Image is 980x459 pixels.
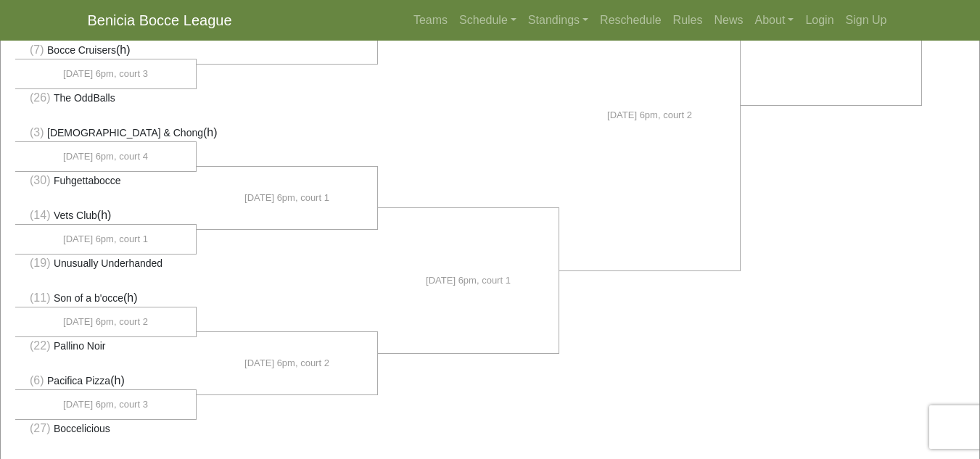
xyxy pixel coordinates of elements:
[63,232,148,247] span: [DATE] 6pm, court 1
[15,207,197,225] li: (h)
[54,257,162,269] span: Unusually Underhanded
[30,174,50,186] span: (30)
[54,292,123,304] span: Son of a b'occe
[54,175,121,186] span: Fuhgettabocce
[667,6,709,35] a: Rules
[30,91,50,104] span: (26)
[63,315,148,329] span: [DATE] 6pm, court 2
[30,126,44,138] span: (3)
[88,6,232,35] a: Benicia Bocce League
[15,289,197,307] li: (h)
[15,124,197,142] li: (h)
[30,44,44,56] span: (7)
[30,291,50,304] span: (11)
[408,6,453,35] a: Teams
[30,374,44,386] span: (6)
[15,41,197,59] li: (h)
[799,6,839,35] a: Login
[709,6,749,35] a: News
[453,6,522,35] a: Schedule
[54,210,97,221] span: Vets Club
[63,67,148,81] span: [DATE] 6pm, court 3
[30,257,50,269] span: (19)
[244,191,329,205] span: [DATE] 6pm, court 1
[15,372,197,390] li: (h)
[594,6,667,35] a: Reschedule
[522,6,594,35] a: Standings
[54,423,110,434] span: Boccelicious
[749,6,800,35] a: About
[54,92,115,104] span: The OddBalls
[244,356,329,371] span: [DATE] 6pm, court 2
[47,375,110,386] span: Pacifica Pizza
[30,422,50,434] span: (27)
[426,273,511,288] span: [DATE] 6pm, court 1
[840,6,893,35] a: Sign Up
[63,149,148,164] span: [DATE] 6pm, court 4
[47,44,116,56] span: Bocce Cruisers
[30,209,50,221] span: (14)
[63,397,148,412] span: [DATE] 6pm, court 3
[607,108,692,123] span: [DATE] 6pm, court 2
[47,127,203,138] span: [DEMOGRAPHIC_DATA] & Chong
[30,339,50,352] span: (22)
[54,340,106,352] span: Pallino Noir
